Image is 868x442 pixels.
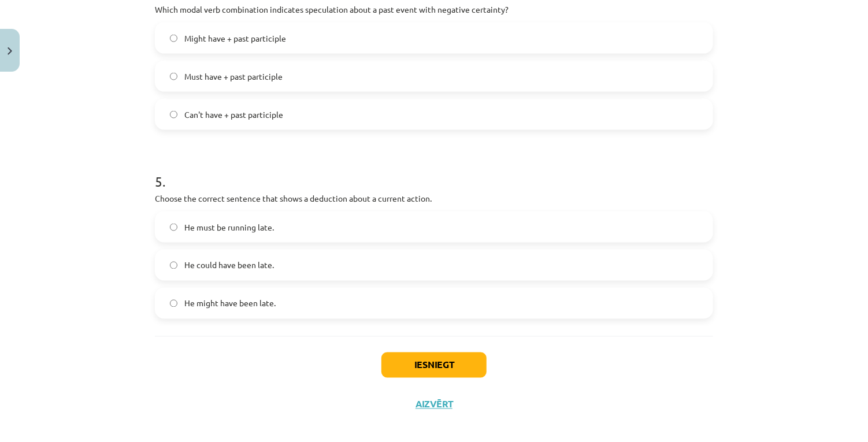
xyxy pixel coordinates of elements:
[170,300,177,307] input: He might have been late.
[184,70,283,83] span: Must have + past participle
[184,259,274,272] span: He could have been late.
[170,111,177,118] input: Can't have + past participle
[184,32,286,44] span: Might have + past participle
[412,399,456,410] button: Aizvērt
[170,262,177,269] input: He could have been late.
[155,192,713,205] p: Choose the correct sentence that shows a deduction about a current action.
[381,352,487,378] button: Iesniegt
[184,298,276,310] span: He might have been late.
[155,153,713,189] h1: 5 .
[170,35,177,42] input: Might have + past participle
[170,224,177,231] input: He must be running late.
[8,47,12,55] img: icon-close-lesson-0947bae3869378f0d4975bcd49f059093ad1ed9edebbc8119c70593378902aed.svg
[170,73,177,80] input: Must have + past participle
[184,109,283,121] span: Can't have + past participle
[184,221,274,233] span: He must be running late.
[155,3,713,16] p: Which modal verb combination indicates speculation about a past event with negative certainty?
